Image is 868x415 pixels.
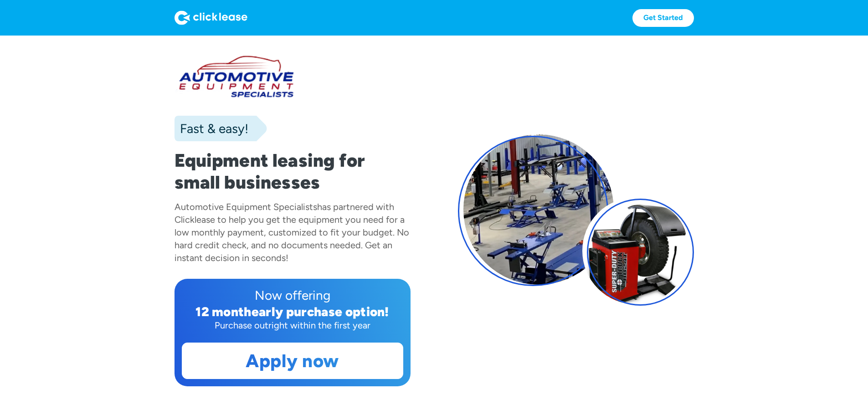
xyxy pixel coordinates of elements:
div: early purchase option! [252,304,389,319]
a: Apply now [182,343,403,379]
div: Automotive Equipment Specialists [175,201,317,212]
div: has partnered with Clicklease to help you get the equipment you need for a low monthly payment, c... [175,201,409,263]
div: Now offering [182,286,403,304]
img: Logo [175,10,247,25]
div: 12 month [195,304,252,319]
div: Purchase outright within the first year [182,319,403,332]
h1: Equipment leasing for small businesses [175,149,411,193]
a: Get Started [632,9,694,27]
div: Fast & easy! [175,119,248,138]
